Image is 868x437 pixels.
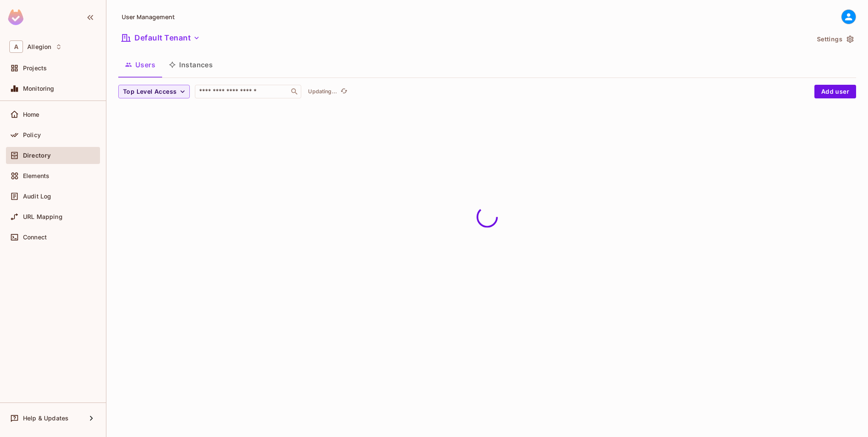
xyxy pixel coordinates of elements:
[23,152,51,159] span: Directory
[814,85,856,98] button: Add user
[23,111,40,118] span: Home
[8,9,23,25] img: SReyMgAAAABJRU5ErkJggg==
[9,40,23,53] span: A
[23,85,54,92] span: Monitoring
[337,86,349,97] span: Click to refresh data
[118,85,190,98] button: Top Level Access
[339,86,349,97] button: refresh
[118,31,203,45] button: Default Tenant
[23,172,49,179] span: Elements
[23,213,63,220] span: URL Mapping
[123,86,177,97] span: Top Level Access
[340,87,348,96] span: refresh
[162,54,220,75] button: Instances
[23,132,41,138] span: Policy
[23,65,47,72] span: Projects
[23,415,69,422] span: Help & Updates
[122,13,175,21] span: User Management
[27,43,51,50] span: Workspace: Allegion
[23,193,51,200] span: Audit Log
[814,32,856,46] button: Settings
[23,234,47,241] span: Connect
[308,88,337,95] p: Updating...
[118,54,162,75] button: Users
